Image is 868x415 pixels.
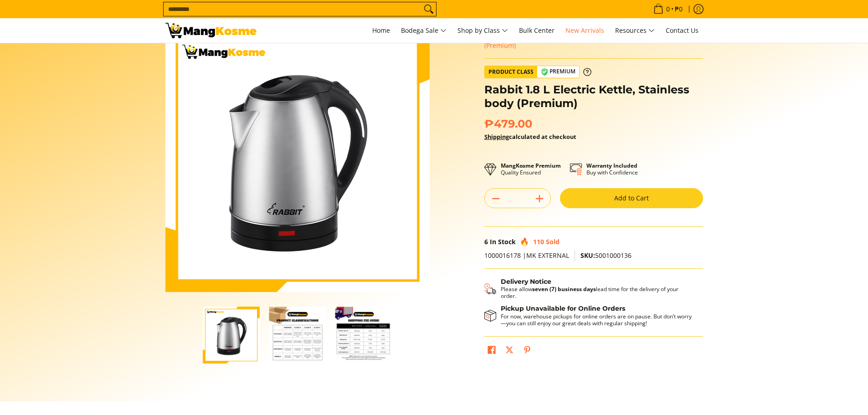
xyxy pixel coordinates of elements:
[665,6,671,12] span: 0
[519,26,555,35] span: Bulk Center
[368,18,395,43] a: Home
[501,286,694,299] p: Please allow lead time for the delivery of your order.
[484,117,532,131] span: ₱479.00
[529,191,550,206] button: Add
[266,18,703,43] nav: Main Menu
[565,26,604,35] span: New Arrivals
[484,278,694,300] button: Shipping & Delivery
[401,25,447,36] span: Bodega Sale
[421,2,436,16] button: Search
[165,23,257,38] img: Rabbit 1.8 L Stainless Electric Kettle (Premium) l Mang Kosme
[484,133,576,141] strong: calculated at checkout
[484,133,509,141] a: Shipping
[580,251,632,260] span: 5001000136
[501,313,694,327] p: For now, warehouse pickups for online orders are on pause. But don’t worry—you can still enjoy ou...
[521,343,534,359] a: Pin on Pinterest
[372,26,390,35] span: Home
[561,18,609,43] a: New Arrivals
[501,162,561,169] strong: MangKosme Premium
[485,66,537,78] span: Product Class
[203,307,260,364] img: Rabbit 1.8 L Electric Kettle, Stainless body (Premium)-1
[484,237,488,246] span: 6
[651,4,685,14] span: •
[484,83,703,110] h1: Rabbit 1.8 L Electric Kettle, Stainless body (Premium)
[666,26,699,35] span: Contact Us
[165,28,430,292] img: Rabbit 1.8 L Electric Kettle, Stainless body (Premium)
[503,343,516,359] a: Post on X
[541,68,548,76] img: premium-badge-icon.webp
[501,304,625,313] strong: Pickup Unavailable for Online Orders
[586,162,637,169] strong: Warranty Included
[396,18,451,43] a: Bodega Sale
[501,162,561,176] p: Quality Ensured
[484,66,591,78] a: Product Class Premium
[490,237,516,246] span: In Stock
[501,277,551,286] strong: Delivery Notice
[514,18,559,43] a: Bulk Center
[560,188,703,208] button: Add to Cart
[485,191,507,206] button: Subtract
[335,307,392,364] img: Rabbit 1.8 L Electric Kettle, Stainless body (Premium)-3
[546,237,560,246] span: Sold
[457,25,508,36] span: Shop by Class
[269,307,326,364] img: Rabbit 1.8 L Electric Kettle, Stainless body (Premium)-2
[673,6,684,12] span: ₱0
[532,285,596,293] strong: seven (7) business days
[580,251,595,260] span: SKU:
[484,29,686,50] span: Rabbit 1.8 L Electric Kettle, Stainless body (Premium)
[485,343,498,359] a: Share on Facebook
[615,25,655,36] span: Resources
[453,18,513,43] a: Shop by Class
[537,66,579,77] span: Premium
[661,18,703,43] a: Contact Us
[533,237,544,246] span: 110
[611,18,659,43] a: Resources
[586,162,638,176] p: Buy with Confidence
[484,251,569,260] span: 1000016178 |MK EXTERNAL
